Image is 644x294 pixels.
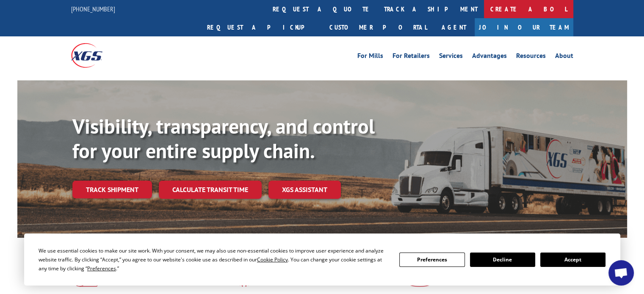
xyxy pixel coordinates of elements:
[475,18,573,36] a: Join Our Team
[608,260,634,286] div: Open chat
[159,181,262,199] a: Calculate transit time
[323,18,433,36] a: Customer Portal
[257,256,288,263] span: Cookie Policy
[433,18,475,36] a: Agent
[268,181,341,199] a: XGS ASSISTANT
[540,253,605,267] button: Accept
[357,52,383,62] a: For Mills
[439,52,463,62] a: Services
[399,253,464,267] button: Preferences
[555,52,573,62] a: About
[392,52,430,62] a: For Retailers
[72,113,375,164] b: Visibility, transparency, and control for your entire supply chain.
[87,265,116,272] span: Preferences
[72,181,152,198] a: Track shipment
[201,18,323,36] a: Request a pickup
[39,246,389,273] div: We use essential cookies to make our site work. With your consent, we may also use non-essential ...
[516,52,546,62] a: Resources
[470,253,535,267] button: Decline
[71,5,115,13] a: [PHONE_NUMBER]
[472,52,507,62] a: Advantages
[24,234,620,286] div: Cookie Consent Prompt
